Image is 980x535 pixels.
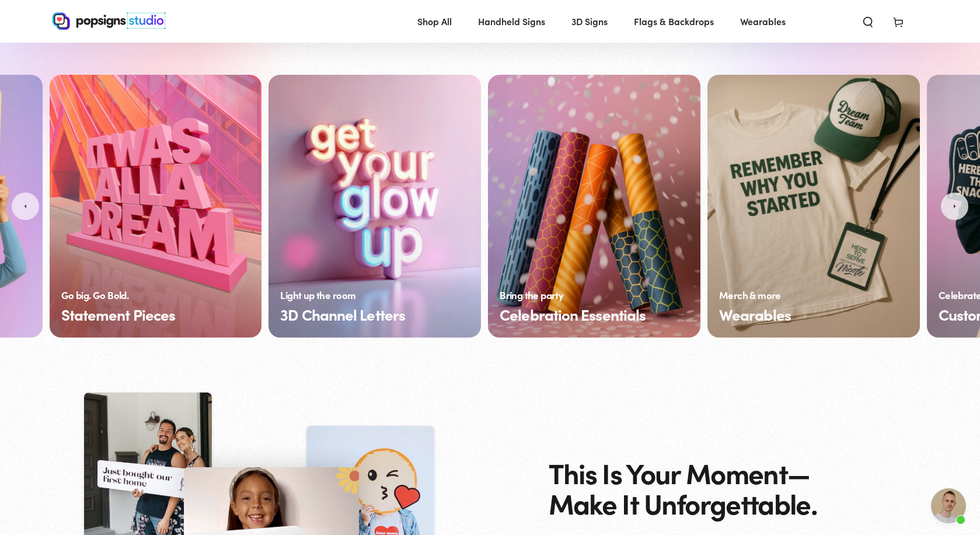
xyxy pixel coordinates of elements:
[478,13,545,30] span: Handheld Signs
[469,6,554,37] a: Handheld Signs
[549,457,876,519] h2: This Is Your Moment— Make It Unforgettable.
[417,13,452,30] span: Shop All
[625,6,723,37] a: Flags & Backdrops
[12,193,39,220] button: Previous
[941,193,968,220] button: Next
[409,6,461,37] a: Shop All
[563,6,616,37] a: 3D Signs
[931,488,966,523] a: Open chat
[571,13,608,30] span: 3D Signs
[731,6,794,37] a: Wearables
[634,13,714,30] span: Flags & Backdrops
[740,13,786,30] span: Wearables
[853,8,883,34] summary: Search our site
